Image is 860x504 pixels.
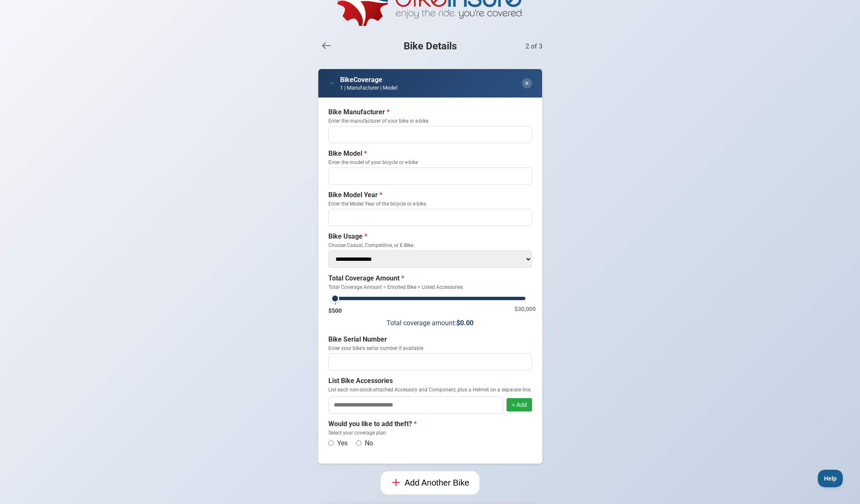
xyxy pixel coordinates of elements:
[328,242,532,248] small: Choose Casual, Competitive, or E-Bike.
[340,76,397,84] div: BikeCoverage
[328,377,532,385] label: List Bike Accessories
[818,470,843,487] iframe: Toggle Customer Support
[328,191,532,199] label: Bike Model Year
[340,85,397,91] div: 1 | Manufacturer | Model
[328,307,342,314] span: $500
[380,471,480,495] button: Add Another Bike
[514,306,536,312] span: $30,000
[356,439,373,447] label: No
[328,440,334,446] input: Yes
[328,118,532,124] small: Enter the manufacturer of your bike or e-bike.
[328,335,532,343] label: Bike Serial Number
[328,439,348,447] label: Yes
[328,149,532,157] label: Bike Model
[328,232,532,240] label: Bike Usage
[456,319,474,327] span: $0.00
[404,40,457,52] h1: Bike Details
[328,420,532,428] label: Would you like to add theft?
[328,284,532,290] small: Total Coverage Amount = Enrolled Bike + Listed Accessories
[328,319,532,327] div: Total coverage amount:
[328,159,532,165] small: Enter the model of your bicycle or e-bike
[328,201,532,207] small: Enter the Model Year of the bicycle or e-bike.
[328,430,532,436] small: Select your coverage plan
[328,274,532,282] label: Total Coverage Amount
[328,345,532,351] small: Enter your bike's serial number if available
[328,108,532,116] label: Bike Manufacturer
[356,440,361,446] input: No
[525,42,543,50] span: 2 of 3
[522,78,532,88] button: ×
[328,387,532,393] small: List each non-stock-attached Accessory and Component, plus a Helmet on a separate line.
[507,398,532,411] button: + Add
